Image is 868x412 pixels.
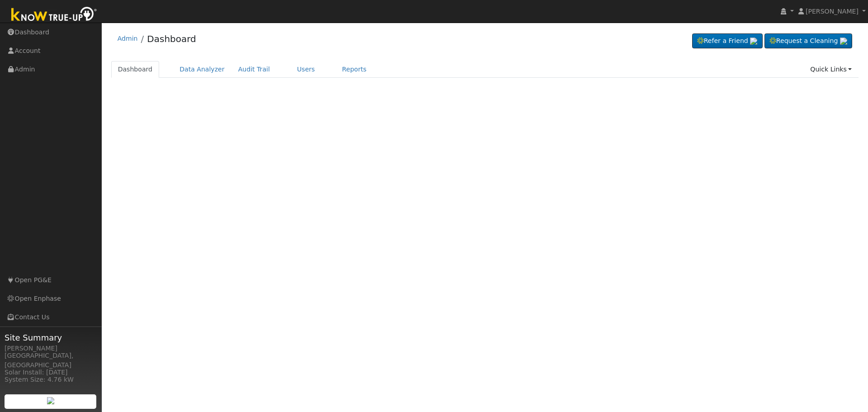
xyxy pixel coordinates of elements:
div: Solar Install: [DATE] [5,368,97,377]
img: retrieve [840,38,847,45]
a: Users [290,61,322,78]
span: Site Summary [5,331,97,344]
img: retrieve [750,38,757,45]
a: Data Analyzer [173,61,231,78]
a: Quick Links [803,61,859,78]
a: Dashboard [111,61,160,78]
div: System Size: 4.76 kW [5,375,97,384]
a: Dashboard [147,33,196,44]
a: Refer a Friend [692,33,763,49]
img: retrieve [47,397,54,404]
a: Request a Cleaning [764,33,852,49]
span: [PERSON_NAME] [806,8,859,15]
div: [PERSON_NAME] [5,344,97,353]
div: [GEOGRAPHIC_DATA], [GEOGRAPHIC_DATA] [5,351,97,370]
img: Know True-Up [7,5,102,25]
a: Audit Trail [231,61,277,78]
a: Reports [335,61,373,78]
a: Admin [118,35,138,42]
